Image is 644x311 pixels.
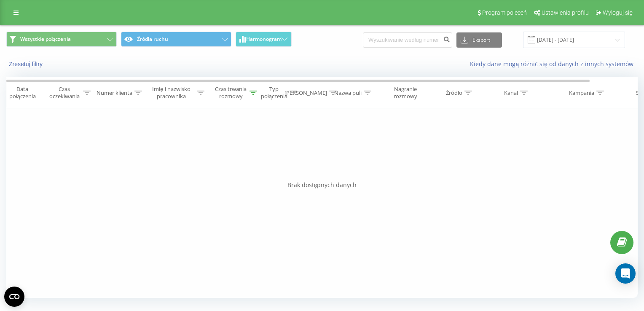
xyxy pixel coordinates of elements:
[236,32,292,47] button: Harmonogram
[615,263,636,284] div: Otwórz komunikator Intercom Messenger
[6,32,117,47] button: Wszystkie połączenia
[214,86,247,100] div: Czas trwania rozmowy
[246,36,282,42] span: Harmonogram
[482,9,527,16] span: Program poleceń
[334,89,362,97] div: Nazwa puli
[261,86,287,100] div: Typ połączenia
[48,86,81,100] div: Czas oczekiwania
[6,181,638,189] div: Brak dostępnych danych
[446,89,462,97] div: Źródło
[603,9,633,16] span: Wyloguj się
[504,89,518,97] div: Kanał
[97,89,132,97] div: Numer klienta
[121,32,231,47] button: Źródła ruchu
[385,86,426,100] div: Nagranie rozmowy
[472,37,490,43] font: Eksport
[569,89,594,97] div: Kampania
[20,36,71,43] span: Wszystkie połączenia
[284,89,327,97] div: [PERSON_NAME]
[7,86,38,100] div: Data połączenia
[148,86,195,100] div: Imię i nazwisko pracownika
[137,36,168,43] font: Źródła ruchu
[456,32,502,48] button: Eksport
[363,32,452,48] input: Wyszukiwanie według numeru
[470,60,638,68] a: Kiedy dane mogą różnić się od danych z innych systemów
[6,60,47,68] button: Zresetuj filtry
[4,287,24,307] button: Otwórz widżet CMP
[542,9,589,16] span: Ustawienia profilu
